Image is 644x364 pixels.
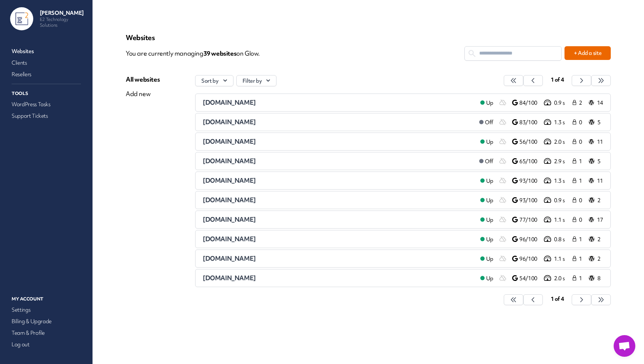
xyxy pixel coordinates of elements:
p: 0.8 s [554,235,571,243]
a: [DOMAIN_NAME] [203,137,475,146]
p: 2.0 s [554,138,571,146]
a: WordPress Tasks [10,99,82,109]
a: 83/100 1.3 s [512,118,571,126]
a: Open chat [614,335,635,357]
span: [DOMAIN_NAME] [203,235,256,243]
span: [DOMAIN_NAME] [203,157,256,165]
a: [DOMAIN_NAME] [203,254,475,263]
a: 0 [571,137,586,146]
a: 77/100 1.1 s [512,215,571,224]
a: Log out [10,339,82,350]
span: Up [486,235,493,243]
a: 11 [589,137,603,146]
span: 0 [579,216,584,224]
p: 1.1 s [554,255,571,263]
a: 1 [571,254,586,263]
p: 84/100 [519,99,542,107]
span: [DOMAIN_NAME] [203,118,256,126]
span: 0 [579,118,584,126]
a: Settings [10,305,82,315]
p: E2 Technology Solutions [40,17,87,28]
span: Up [486,216,493,224]
p: You are currently managing on Glow. [126,46,464,61]
span: s [234,49,237,57]
p: 54/100 [519,274,542,282]
a: 17 [589,215,603,224]
a: Up [475,235,499,243]
p: 93/100 [519,177,542,185]
span: [DOMAIN_NAME] [203,99,256,107]
p: 1.3 s [554,177,571,185]
p: 5 [597,118,603,126]
a: 11 [589,176,603,185]
p: 17 [597,216,603,224]
p: [PERSON_NAME] [40,9,87,17]
a: Up [475,98,499,107]
a: [DOMAIN_NAME] [203,215,475,224]
p: 0.9 s [554,196,571,204]
a: Up [475,254,499,263]
span: 1 [579,274,584,282]
p: 0.9 s [554,99,571,107]
span: 1 [579,255,584,263]
p: 8 [597,274,603,282]
span: 2 [579,99,584,107]
p: My Account [10,294,82,303]
a: 5 [589,157,603,165]
a: Websites [10,46,82,56]
p: 96/100 [519,235,542,243]
p: 77/100 [519,216,542,224]
p: 96/100 [519,255,542,263]
span: 1 [579,157,584,165]
span: Off [485,157,493,165]
div: All websites [126,75,160,84]
div: Add new [126,90,160,98]
a: 96/100 0.8 s [512,235,571,243]
a: 2 [571,98,586,107]
a: 1 [571,274,586,282]
a: 93/100 1.3 s [512,176,571,185]
p: 1.1 s [554,216,571,224]
p: 11 [597,177,603,185]
a: 96/100 1.1 s [512,254,571,263]
p: 2 [597,196,603,204]
a: 65/100 2.9 s [512,157,571,165]
a: 2 [589,235,603,243]
span: 39 website [203,49,237,57]
button: + Add a site [564,46,611,60]
span: Up [486,274,493,282]
span: [DOMAIN_NAME] [203,274,256,282]
p: Websites [126,33,611,42]
a: 2 [589,196,603,204]
p: 14 [597,99,603,107]
span: Up [486,255,493,263]
a: Up [475,274,499,282]
a: Support Tickets [10,111,82,121]
a: Team & Profile [10,328,82,338]
a: Off [473,157,499,165]
a: 1 [571,176,586,185]
a: 84/100 0.9 s [512,98,571,107]
span: [DOMAIN_NAME] [203,177,256,185]
a: 1 [571,235,586,243]
a: Billing & Upgrade [10,316,82,326]
span: [DOMAIN_NAME] [203,255,256,263]
span: 0 [579,138,584,146]
span: [DOMAIN_NAME] [203,216,256,224]
a: 2 [589,254,603,263]
a: [DOMAIN_NAME] [203,196,475,204]
a: Resellers [10,69,82,79]
span: Up [486,99,493,107]
p: Tools [10,88,82,98]
span: [DOMAIN_NAME] [203,196,256,204]
a: Clients [10,58,82,68]
span: 1 [579,177,584,185]
a: 8 [589,274,603,282]
button: Filter by [236,75,277,86]
p: 1.3 s [554,118,571,126]
p: 56/100 [519,138,542,146]
a: 0 [571,215,586,224]
a: [DOMAIN_NAME] [203,235,475,243]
